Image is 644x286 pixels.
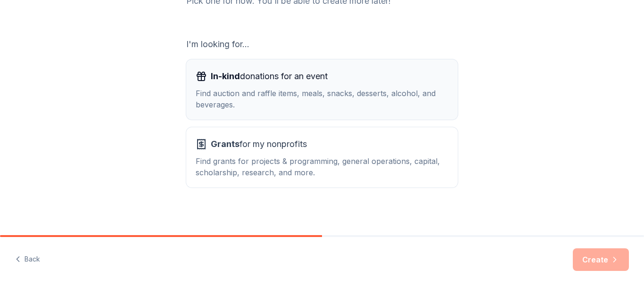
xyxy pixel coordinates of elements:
span: for my nonprofits [211,137,307,152]
div: Find auction and raffle items, meals, snacks, desserts, alcohol, and beverages. [196,88,448,110]
button: Grantsfor my nonprofitsFind grants for projects & programming, general operations, capital, schol... [186,127,458,188]
div: I'm looking for... [186,37,458,52]
div: Find grants for projects & programming, general operations, capital, scholarship, research, and m... [196,155,448,178]
button: In-kinddonations for an eventFind auction and raffle items, meals, snacks, desserts, alcohol, and... [186,59,458,120]
span: In-kind [211,71,240,81]
button: Back [15,250,40,270]
span: donations for an event [211,69,328,84]
span: Grants [211,139,239,149]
